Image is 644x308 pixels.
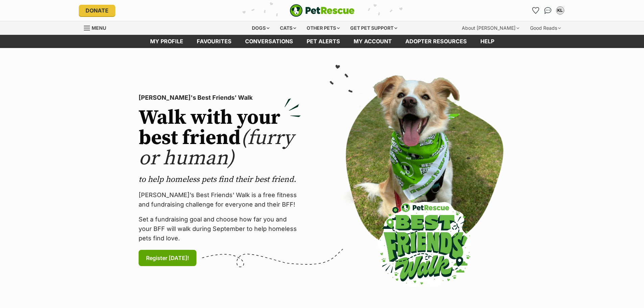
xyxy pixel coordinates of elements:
[347,35,399,48] a: My account
[139,190,301,209] p: [PERSON_NAME]’s Best Friends' Walk is a free fitness and fundraising challenge for everyone and t...
[139,250,196,266] a: Register [DATE]!
[139,108,301,169] h2: Walk with your best friend
[139,174,301,185] p: to help homeless pets find their best friend.
[543,5,553,16] a: Conversations
[247,21,274,35] div: Dogs
[139,215,301,243] p: Set a fundraising goal and choose how far you and your BFF will walk during September to help hom...
[92,25,106,31] span: Menu
[474,35,501,48] a: Help
[345,21,402,35] div: Get pet support
[302,21,344,35] div: Other pets
[530,5,541,16] a: Favourites
[290,4,355,17] img: logo-e224e6f780fb5917bec1dbf3a21bbac754714ae5b6737aabdf751b685950b380.svg
[544,7,551,14] img: chat-41dd97257d64d25036548639549fe6c8038ab92f7586957e7f3b1b290dea8141.svg
[555,5,566,16] button: My account
[139,93,301,102] p: [PERSON_NAME]'s Best Friends' Walk
[190,35,238,48] a: Favourites
[238,35,300,48] a: conversations
[525,21,566,35] div: Good Reads
[290,4,355,17] a: PetRescue
[530,5,566,16] ul: Account quick links
[275,21,301,35] div: Cats
[139,125,294,171] span: (furry or human)
[457,21,524,35] div: About [PERSON_NAME]
[557,7,564,14] div: KL
[84,21,111,33] a: Menu
[399,35,474,48] a: Adopter resources
[143,35,190,48] a: My profile
[79,5,115,16] a: Donate
[300,35,347,48] a: Pet alerts
[146,254,189,262] span: Register [DATE]!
